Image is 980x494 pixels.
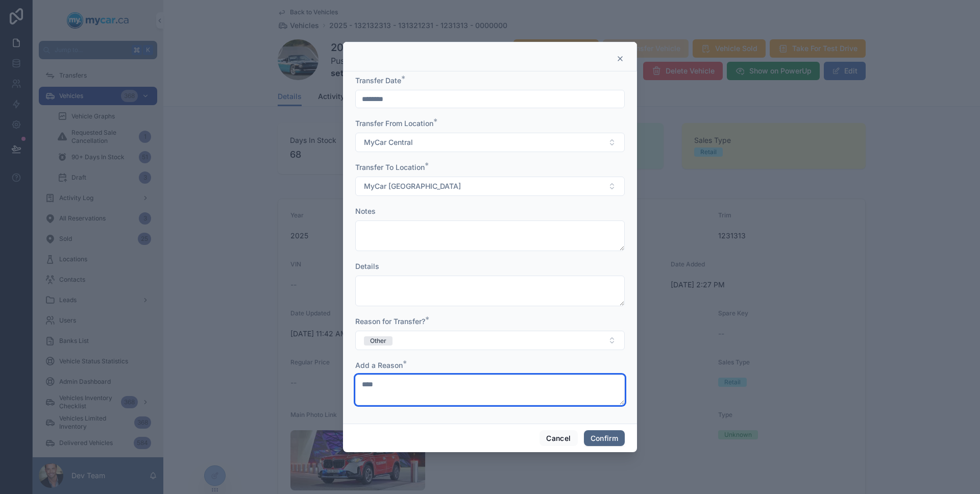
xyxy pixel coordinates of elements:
[370,336,386,345] div: Other
[355,207,376,215] span: Notes
[355,361,403,369] span: Add a Reason
[355,133,625,152] button: Select Button
[364,137,413,147] span: MyCar Central
[584,430,625,447] button: Confirm
[540,430,577,447] button: Cancel
[355,163,425,171] span: Transfer To Location
[355,331,625,350] button: Select Button
[355,262,379,270] span: Details
[355,177,625,196] button: Select Button
[355,317,425,326] span: Reason for Transfer?
[355,119,433,128] span: Transfer From Location
[364,181,461,191] span: MyCar [GEOGRAPHIC_DATA]
[355,76,401,85] span: Transfer Date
